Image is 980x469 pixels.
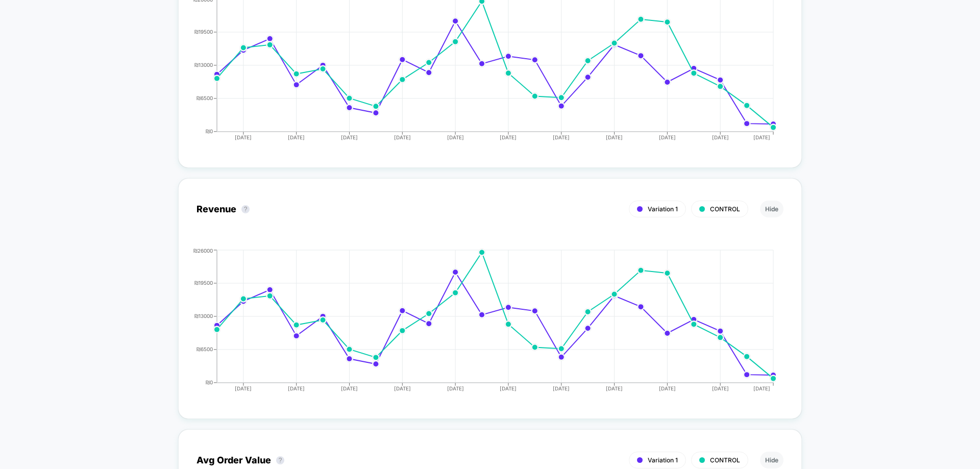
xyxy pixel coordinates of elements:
tspan: [DATE] [712,134,729,140]
tspan: [DATE] [394,134,411,140]
div: REVENUE [186,248,773,401]
tspan: [DATE] [712,385,729,391]
tspan: [DATE] [500,385,517,391]
tspan: [DATE] [447,385,464,391]
tspan: ₪13000 [194,62,213,68]
tspan: ₪0 [206,379,213,385]
tspan: [DATE] [341,134,358,140]
tspan: [DATE] [341,385,358,391]
tspan: ₪6500 [197,95,213,101]
span: Variation 1 [648,456,678,464]
tspan: [DATE] [553,385,570,391]
tspan: ₪0 [206,128,213,134]
tspan: ₪26000 [193,247,213,253]
tspan: [DATE] [235,385,252,391]
tspan: [DATE] [606,385,623,391]
tspan: ₪19500 [194,280,213,286]
tspan: ₪13000 [194,313,213,319]
span: CONTROL [710,456,740,464]
tspan: [DATE] [394,385,411,391]
tspan: ₪19500 [194,29,213,35]
tspan: [DATE] [288,134,305,140]
tspan: [DATE] [753,385,770,391]
span: Variation 1 [648,205,678,213]
button: Hide [760,201,783,217]
span: CONTROL [710,205,740,213]
tspan: [DATE] [659,385,676,391]
button: Hide [760,452,783,468]
button: ? [241,205,250,213]
tspan: [DATE] [500,134,517,140]
button: ? [276,456,284,464]
tspan: [DATE] [753,134,770,140]
tspan: [DATE] [553,134,570,140]
tspan: [DATE] [659,134,676,140]
tspan: [DATE] [235,134,252,140]
tspan: ₪6500 [197,346,213,352]
tspan: [DATE] [447,134,464,140]
tspan: [DATE] [606,134,623,140]
tspan: [DATE] [288,385,305,391]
